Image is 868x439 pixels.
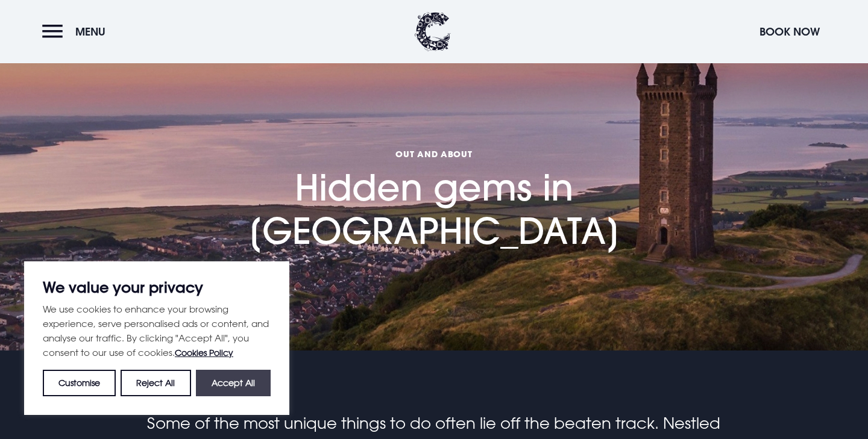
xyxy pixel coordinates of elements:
p: We use cookies to enhance your browsing experience, serve personalised ads or content, and analys... [43,302,271,360]
img: Clandeboye Lodge [415,12,451,51]
button: Book Now [753,19,826,45]
h1: Hidden gems in [GEOGRAPHIC_DATA] [193,93,675,252]
div: We value your privacy [24,261,289,415]
button: Accept All [196,370,271,396]
button: Reject All [121,370,190,396]
p: We value your privacy [43,280,271,294]
a: Cookies Policy [175,347,233,358]
button: Customise [43,370,116,396]
span: Out and About [193,148,675,160]
button: Menu [42,19,112,45]
span: Menu [75,25,105,39]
